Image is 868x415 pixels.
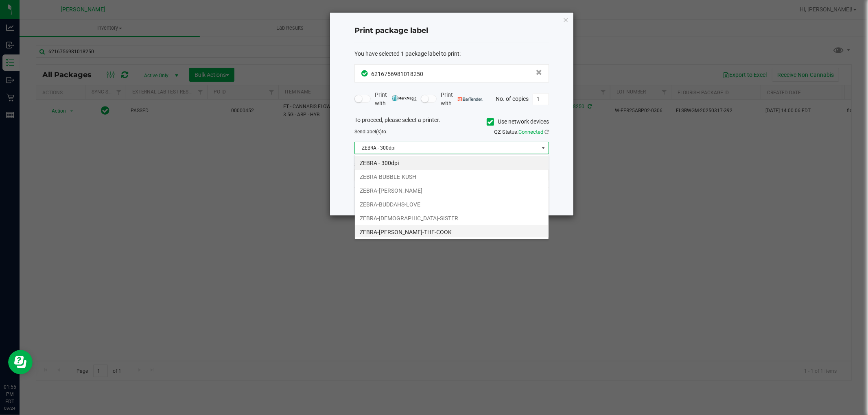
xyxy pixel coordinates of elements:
span: Connected [518,129,543,135]
div: To proceed, please select a printer. [348,116,555,128]
span: Print with [375,91,417,108]
li: ZEBRA-[PERSON_NAME] [355,184,549,198]
li: ZEBRA-[DEMOGRAPHIC_DATA]-SISTER [355,211,549,225]
label: Use network devices [487,117,549,126]
div: Select a label template. [348,160,555,169]
div: : [354,50,549,58]
img: mark_magic_cybra.png [392,95,417,101]
span: Print with [441,91,483,108]
h4: Print package label [354,26,549,36]
span: label(s) [365,129,382,135]
img: bartender.png [458,97,483,101]
span: No. of copies [496,95,529,102]
li: ZEBRA-BUDDAHS-LOVE [355,198,549,211]
span: ZEBRA - 300dpi [355,142,538,154]
li: ZEBRA-BUBBLE-KUSH [355,170,549,184]
span: Send to: [354,129,387,135]
li: ZEBRA - 300dpi [355,156,549,170]
span: You have selected 1 package label to print [354,50,459,57]
li: ZEBRA-[PERSON_NAME]-THE-COOK [355,225,549,239]
span: In Sync [361,69,369,78]
iframe: Resource center [8,350,33,374]
span: QZ Status: [494,129,549,135]
span: 6216756981018250 [371,71,423,77]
